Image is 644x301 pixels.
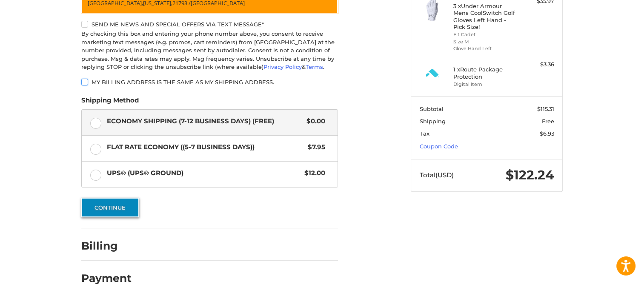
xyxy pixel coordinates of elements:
[300,168,325,178] span: $12.00
[107,168,301,178] span: UPS® (UPS® Ground)
[420,171,454,179] span: Total (USD)
[81,239,131,253] h2: Billing
[306,63,323,70] a: Terms
[263,63,302,70] a: Privacy Policy
[420,105,444,112] span: Subtotal
[81,21,338,28] label: Send me news and special offers via text message*
[521,60,554,69] div: $3.36
[453,66,518,80] h4: 1 x Route Package Protection
[107,142,304,152] span: Flat Rate Economy ((5-7 Business Days))
[453,81,518,88] li: Digital Item
[453,31,518,38] li: Fit Cadet
[81,79,338,85] label: My billing address is the same as my shipping address.
[506,167,554,183] span: $122.24
[81,198,139,217] button: Continue
[453,45,518,52] li: Glove Hand Left
[81,272,132,285] h2: Payment
[453,3,518,30] h4: 3 x Under Armour Mens CoolSwitch Golf Gloves Left Hand - Pick Size!
[81,30,338,71] div: By checking this box and entering your phone number above, you consent to receive marketing text ...
[303,142,325,152] span: $7.95
[107,116,303,126] span: Economy Shipping (7-12 Business Days) (Free)
[537,105,554,112] span: $115.31
[420,118,446,125] span: Shipping
[81,96,139,109] legend: Shipping Method
[453,38,518,45] li: Size M
[540,130,554,137] span: $6.93
[542,118,554,125] span: Free
[420,143,458,150] a: Coupon Code
[302,116,325,126] span: $0.00
[420,130,429,137] span: Tax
